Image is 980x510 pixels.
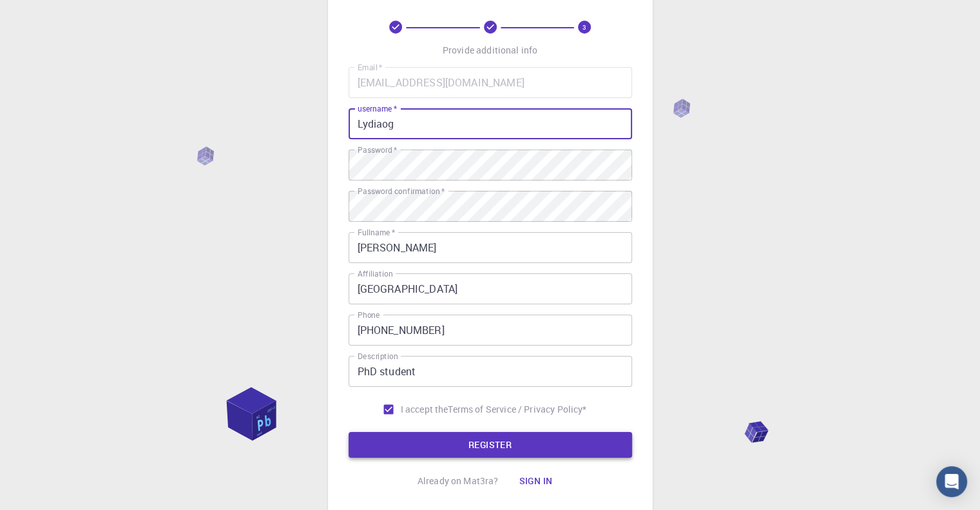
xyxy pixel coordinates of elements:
label: Phone [358,309,380,320]
label: username [358,103,397,114]
p: Already on Mat3ra? [418,475,499,487]
p: Terms of Service / Privacy Policy * [448,403,586,416]
text: 3 [582,23,586,32]
p: Provide additional info [443,44,537,57]
button: REGISTER [349,432,632,458]
span: I accept the [401,403,448,416]
label: Description [358,351,398,362]
label: Email [358,62,382,73]
button: Sign in [508,468,562,494]
label: Password [358,144,397,155]
label: Password confirmation [358,186,445,197]
label: Affiliation [358,268,392,279]
div: Open Intercom Messenger [936,466,967,497]
label: Fullname [358,227,395,238]
a: Terms of Service / Privacy Policy* [448,403,586,416]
